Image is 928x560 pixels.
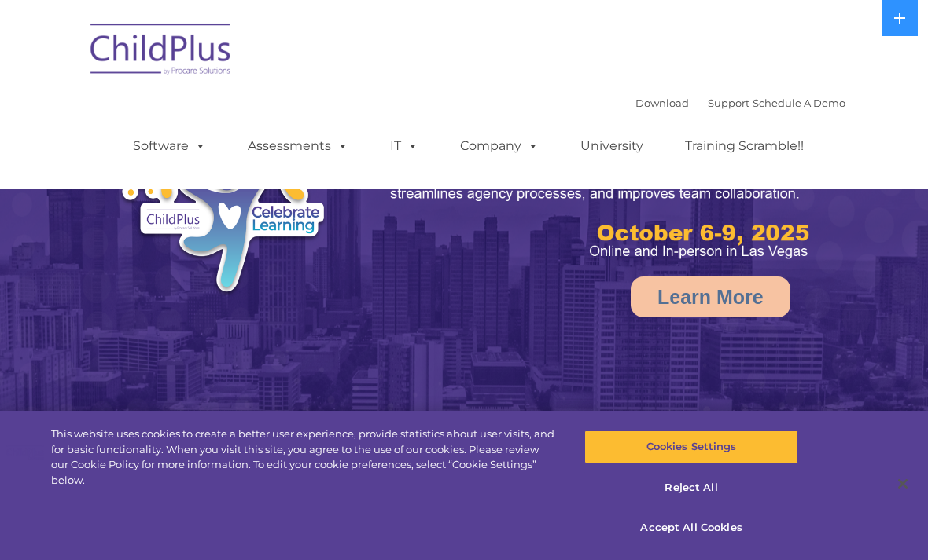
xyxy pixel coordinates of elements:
[83,13,240,91] img: ChildPlus by Procare Solutions
[117,130,222,162] a: Software
[631,276,790,317] a: Learn More
[635,97,689,109] a: Download
[886,467,920,501] button: Close
[635,97,845,109] font: |
[51,426,557,488] div: This website uses cookies to create a better user experience, provide statistics about user visit...
[669,130,819,162] a: Training Scramble!!
[374,130,434,162] a: IT
[232,130,364,162] a: Assessments
[565,130,659,162] a: University
[584,471,797,504] button: Reject All
[584,511,797,544] button: Accept All Cookies
[708,97,749,109] a: Support
[444,130,554,162] a: Company
[584,430,797,463] button: Cookies Settings
[753,97,845,109] a: Schedule A Demo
